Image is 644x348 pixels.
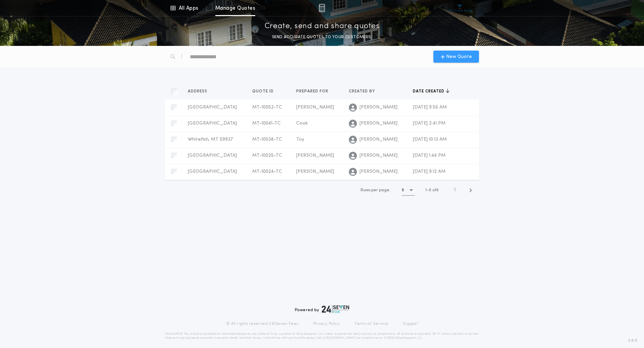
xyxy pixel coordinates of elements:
[628,338,637,344] span: 3.8.0
[296,89,330,94] span: Prepared for
[188,105,237,110] span: [GEOGRAPHIC_DATA]
[433,51,479,63] button: New Quote
[413,105,447,110] span: [DATE] 9:56 AM
[413,153,445,158] span: [DATE] 1:44 PM
[360,120,397,127] span: [PERSON_NAME]
[319,4,325,12] img: img
[252,89,275,94] span: Quote ID
[188,121,237,126] span: [GEOGRAPHIC_DATA]
[252,137,282,142] span: MT-10038-TC
[226,321,299,327] p: © All rights reserved. 24|Seven Fees
[295,305,349,313] div: Powered by
[296,105,334,110] span: [PERSON_NAME]
[447,5,473,11] img: vs-icon
[413,121,445,126] span: [DATE] 2:41 PM
[165,332,479,340] p: DISCLAIMER: This estimate is provided for informational purposes only. 24|Seven Fees, a product o...
[252,121,281,126] span: MT-10041-TC
[360,136,397,143] span: [PERSON_NAME]
[446,53,472,60] span: New Quote
[265,21,380,32] p: Create, send and share quotes
[323,337,356,339] a: [URL][DOMAIN_NAME]
[296,169,334,174] span: [PERSON_NAME]
[252,169,282,174] span: MT-10024-TC
[360,168,397,175] span: [PERSON_NAME]
[252,88,279,95] button: Quote ID
[413,137,447,142] span: [DATE] 10:13 AM
[296,137,304,142] span: Toy
[188,169,237,174] span: [GEOGRAPHIC_DATA]
[413,169,445,174] span: [DATE] 9:12 AM
[296,153,334,158] span: [PERSON_NAME]
[188,89,209,94] span: Address
[413,89,446,94] span: Date created
[402,185,415,196] button: 5
[432,187,439,193] span: of 6
[361,188,390,192] span: Rows per page:
[360,104,397,111] span: [PERSON_NAME]
[413,88,449,95] button: Date created
[252,105,282,110] span: MT-10052-TC
[188,153,237,158] span: [GEOGRAPHIC_DATA]
[403,321,418,327] a: Support
[425,188,427,192] span: 1
[272,34,372,41] p: SEND ACCURATE QUOTES TO YOUR CUSTOMERS.
[355,321,388,327] a: Terms of Service
[349,89,376,94] span: Created by
[322,305,349,313] img: logo
[349,88,380,95] button: Created by
[188,88,212,95] button: Address
[313,321,340,327] a: Privacy Policy
[296,121,308,126] span: Cook
[188,137,233,142] span: Whitefish, MT 59937
[429,188,431,192] span: 5
[402,187,404,194] h1: 5
[360,152,397,159] span: [PERSON_NAME]
[252,153,282,158] span: MT-10025-TC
